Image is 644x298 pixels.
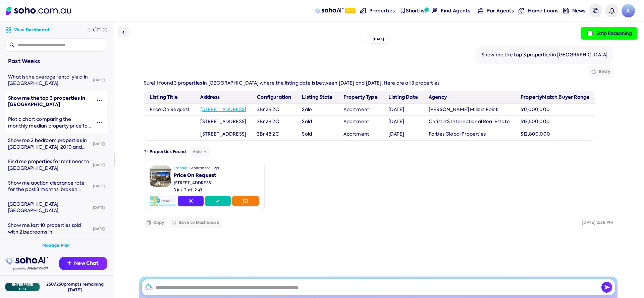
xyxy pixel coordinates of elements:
[383,91,423,103] th: Listing Date
[8,180,85,199] span: Show me auction clearance rate for the past 3 months, broken down by month
[515,116,595,128] td: $13,500,000
[195,187,202,193] span: 2
[338,91,383,103] th: Property Type
[383,128,423,140] td: [DATE]
[315,8,343,13] img: sohoAI logo
[360,8,366,13] img: properties-nav icon
[191,165,210,171] span: Apartment
[8,137,87,163] span: Show me 2 bedroom properties in [GEOGRAPHIC_DATA], 2010 and [GEOGRAPHIC_DATA], 2000 between $1.5M...
[297,91,338,103] th: Listing State
[144,146,613,157] div: Properties Found
[8,158,89,171] span: Find me properties for rent near to [GEOGRAPHIC_DATA]
[338,116,383,128] td: Apartment
[8,201,74,227] span: [GEOGRAPHIC_DATA], [GEOGRAPHIC_DATA], [GEOGRAPHIC_DATA], 2 bed, $200000 - $4000000
[8,74,88,93] span: What is the average rental yield in [GEOGRAPHIC_DATA], [GEOGRAPHIC_DATA]
[591,69,596,74] img: Retry icon
[515,128,595,140] td: $12,800,000
[383,103,423,116] td: [DATE]
[622,4,635,17] a: Avatar of Jonathan Lui
[190,146,210,157] button: Hide
[587,31,593,36] input: Strip Reasoning
[119,28,127,36] img: Sidebar toggle icon
[174,165,187,171] span: For Sale
[515,103,595,116] td: $17,000,000
[297,103,338,116] td: Sale
[519,8,524,13] img: for-agents-nav icon
[156,182,160,186] img: Gallery Icon
[622,4,635,17] span: JL
[383,116,423,128] td: [DATE]
[563,8,569,13] img: news-nav icon
[67,261,71,265] img: Recommendation icon
[582,220,613,226] div: [DATE] 2:26 PM
[161,182,165,186] span: 20
[400,8,406,13] img: shortlist-nav icon
[406,7,427,14] span: Shortlist
[5,112,91,133] a: Plot a chart comparing the monthly median property price for proeprties between [GEOGRAPHIC_DATA]...
[528,7,558,14] span: Home Loans
[97,98,102,103] img: More icon
[605,4,619,17] a: Notifications
[572,7,585,14] span: News
[589,66,613,77] button: Retry
[174,172,259,179] div: Price On Request
[177,188,181,192] img: Bedrooms
[441,7,470,14] span: Find Agents
[144,160,265,212] a: PropertyGallery Icon20For Sale•Apartment•2yrPrice On Request[STREET_ADDRESS]3Bedrooms2Bathrooms2C...
[90,200,107,215] div: [DATE]
[195,116,252,128] td: [STREET_ADDRESS]
[8,222,81,248] span: Show me last 10 properties sold with 2 bedrooms in [GEOGRAPHIC_DATA] [GEOGRAPHIC_DATA]
[184,187,192,193] span: 2
[5,197,90,218] a: [GEOGRAPHIC_DATA], [GEOGRAPHIC_DATA], [GEOGRAPHIC_DATA], 2 bed, $200000 - $4000000
[5,133,90,154] a: Show me 2 bedroom properties in [GEOGRAPHIC_DATA], 2010 and [GEOGRAPHIC_DATA], 2000 between $1.5M...
[252,116,297,128] td: 3Br 2B 2C
[90,158,107,172] div: [DATE]
[195,91,252,103] th: Address
[145,283,153,291] img: SohoAI logo black
[8,57,105,66] div: Past Weeks
[144,80,441,86] span: Sure! I found 3 properties in [GEOGRAPHIC_DATA] where the listing date is between [DATE] and [DAT...
[297,116,338,128] td: Sold
[150,196,176,206] img: Map
[593,8,598,13] img: messages icon
[601,282,612,293] img: Send icon
[423,128,515,140] td: Forbes Global Properties
[252,91,297,103] th: Configuration
[8,95,91,108] div: Show me the top 3 properties in Sydney
[609,8,614,13] img: bell icon
[147,220,151,226] img: Copy icon
[586,30,632,37] label: Strip Reasoning
[423,116,515,128] td: Christie’S International Real Estate
[5,154,90,176] a: Find me properties for rent near to [GEOGRAPHIC_DATA]
[174,180,259,186] div: [STREET_ADDRESS]
[601,282,612,293] button: Send
[144,217,167,228] button: Copy
[90,221,107,236] div: [DATE]
[338,103,383,116] td: Apartment
[5,257,48,265] img: sohoai logo
[42,243,70,248] a: Manage Plan
[589,4,602,17] a: Messages
[367,35,390,44] div: [DATE]
[515,91,595,103] th: PropertyMatch Buyer Range
[432,8,437,13] img: Find agents icon
[195,128,252,140] td: [STREET_ADDRESS]
[8,116,91,129] div: Plot a chart comparing the monthly median property price for proeprties between Surry Hills and P...
[42,281,107,293] div: 250 / 250 prompts remaining [DATE]
[345,8,356,13] span: Beta
[198,188,202,192] img: Carspots
[5,91,91,112] a: Show me the top 3 properties in [GEOGRAPHIC_DATA]
[5,70,90,91] a: What is the average rental yield in [GEOGRAPHIC_DATA], [GEOGRAPHIC_DATA]
[6,7,71,15] img: Soho Logo
[252,103,297,116] td: 3Br 2B 2C
[5,283,40,291] div: Enterprise Test
[169,217,222,228] button: Save to Dashboard
[423,91,515,103] th: Agency
[482,52,607,58] div: Show me the top 3 properties in [GEOGRAPHIC_DATA]
[252,128,297,140] td: 3Br 4B 2C
[144,103,195,116] td: Price On Request
[5,218,90,239] a: Show me last 10 properties sold with 2 bedrooms in [GEOGRAPHIC_DATA] [GEOGRAPHIC_DATA]
[13,267,48,270] img: Data provided by Domain Insight
[211,165,213,171] span: •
